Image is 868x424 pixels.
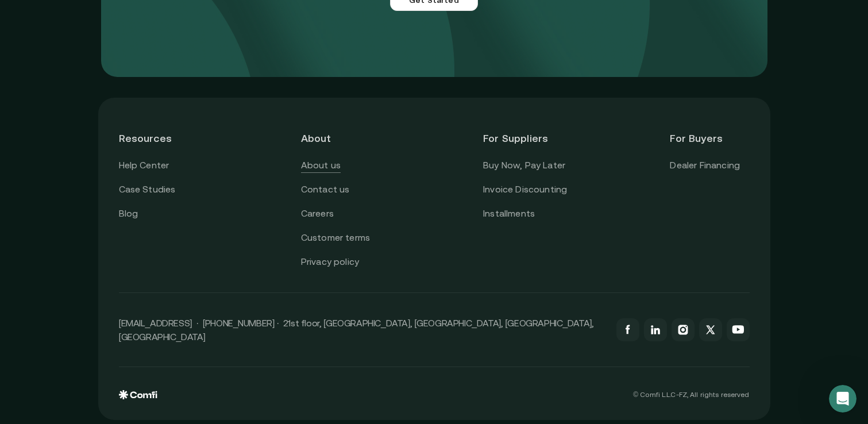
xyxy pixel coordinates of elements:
[483,158,565,173] a: Buy Now, Pay Later
[633,391,749,399] p: © Comfi L.L.C-FZ, All rights reserved
[670,158,740,173] a: Dealer Financing
[483,206,535,221] a: Installments
[301,230,370,245] a: Customer terms
[301,206,334,221] a: Careers
[670,118,749,158] header: For Buyers
[483,182,567,197] a: Invoice Discounting
[119,158,169,173] a: Help Center
[483,118,567,158] header: For Suppliers
[301,118,380,158] header: About
[119,182,176,197] a: Case Studies
[119,390,157,399] img: comfi logo
[119,118,198,158] header: Resources
[301,158,341,173] a: About us
[119,316,605,344] p: [EMAIL_ADDRESS] · [PHONE_NUMBER] · 21st floor, [GEOGRAPHIC_DATA], [GEOGRAPHIC_DATA], [GEOGRAPHIC_...
[301,182,350,197] a: Contact us
[301,255,359,269] a: Privacy policy
[829,385,857,413] iframe: Intercom live chat
[119,206,138,221] a: Blog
